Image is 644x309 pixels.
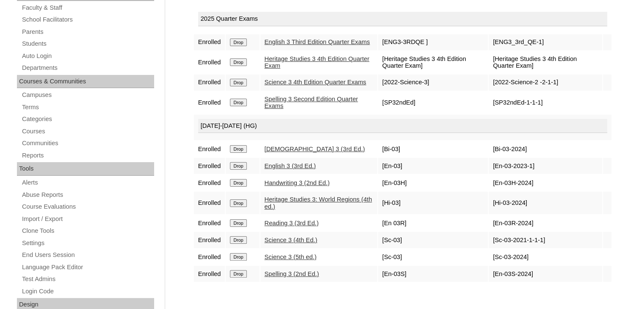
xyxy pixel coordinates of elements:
a: Heritage Studies 3: World Regions (4th ed.) [265,196,372,210]
input: Drop [230,99,246,106]
a: Spelling 3 (2nd Ed.) [265,270,319,277]
input: Drop [230,79,246,86]
td: Enrolled [194,51,225,74]
td: Enrolled [194,34,225,50]
td: [Heritage Studies 3 4th Edition Quarter Exam] [489,51,602,74]
a: Settings [21,238,154,248]
a: Clone Tools [21,226,154,236]
a: School Facilitators [21,14,154,25]
td: [ENG3_3rd_QE-1] [489,34,602,50]
a: Science 3 (5th ed.) [265,254,317,260]
input: Drop [230,199,246,207]
div: Tools [17,162,154,176]
td: [En-03H-2024] [489,175,602,191]
input: Drop [230,162,246,170]
td: [En-03H] [378,175,488,191]
td: Enrolled [194,249,225,265]
a: Alerts [21,177,154,188]
td: [En-03S] [378,266,488,282]
a: Reading 3 (3rd Ed.) [265,220,319,226]
td: [Sc-03] [378,232,488,248]
a: Communities [21,138,154,149]
a: End Users Session [21,250,154,260]
td: [En 03R] [378,215,488,231]
input: Drop [230,236,246,244]
td: [Sc-03-2021-1-1-1] [489,232,602,248]
a: Abuse Reports [21,190,154,200]
a: Spelling 3 Second Edition Quarter Exams [265,96,358,110]
a: English 3 Third Edition Quarter Exams [265,39,370,45]
a: English 3 (3rd Ed.) [265,163,316,169]
a: Import / Export [21,214,154,224]
input: Drop [230,39,246,46]
td: [En-03-2023-1] [489,158,602,174]
a: Heritage Studies 3 4th Edition Quarter Exam [265,55,370,69]
a: Login Code [21,286,154,297]
td: [Bi-03-2024] [489,141,602,157]
a: Reports [21,150,154,161]
input: Drop [230,179,246,187]
td: Enrolled [194,215,225,231]
a: Courses [21,126,154,137]
input: Drop [230,253,246,261]
td: [Sc-03] [378,249,488,265]
div: Courses & Communities [17,75,154,88]
td: [Sc-03-2024] [489,249,602,265]
input: Drop [230,58,246,66]
div: 2025 Quarter Exams [198,12,607,26]
a: Science 3 4th Edition Quarter Exams [265,79,366,86]
div: [DATE]-[DATE] (HG) [198,119,607,133]
td: Enrolled [194,158,225,174]
a: [DEMOGRAPHIC_DATA] 3 (3rd Ed.) [265,146,365,152]
td: Enrolled [194,192,225,214]
td: [En-03R-2024] [489,215,602,231]
td: [2022-Science-3] [378,74,488,91]
td: Enrolled [194,175,225,191]
input: Drop [230,270,246,278]
td: [Bi-03] [378,141,488,157]
a: Language Pack Editor [21,262,154,273]
input: Drop [230,219,246,227]
input: Drop [230,145,246,153]
td: Enrolled [194,232,225,248]
td: [Heritage Studies 3 4th Edition Quarter Exam] [378,51,488,74]
td: [En-03S-2024] [489,266,602,282]
td: Enrolled [194,141,225,157]
a: Campuses [21,90,154,100]
a: Test Admins [21,274,154,284]
td: [ENG3-3RDQE ] [378,34,488,50]
a: Departments [21,63,154,73]
a: Terms [21,102,154,113]
a: Auto Login [21,51,154,61]
td: Enrolled [194,74,225,91]
td: [2022-Science-2 -2-1-1] [489,74,602,91]
a: Students [21,39,154,49]
a: Science 3 (4th Ed.) [265,237,318,243]
td: [En-03] [378,158,488,174]
a: Handwriting 3 (2nd Ed.) [265,179,330,186]
td: Enrolled [194,266,225,282]
td: [SP32ndEd] [378,91,488,114]
td: [Hi-03-2024] [489,192,602,214]
a: Course Evaluations [21,201,154,212]
a: Parents [21,27,154,37]
a: Categories [21,114,154,124]
td: Enrolled [194,91,225,114]
td: [SP32ndEd-1-1-1] [489,91,602,114]
a: Faculty & Staff [21,3,154,13]
td: [Hi-03] [378,192,488,214]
